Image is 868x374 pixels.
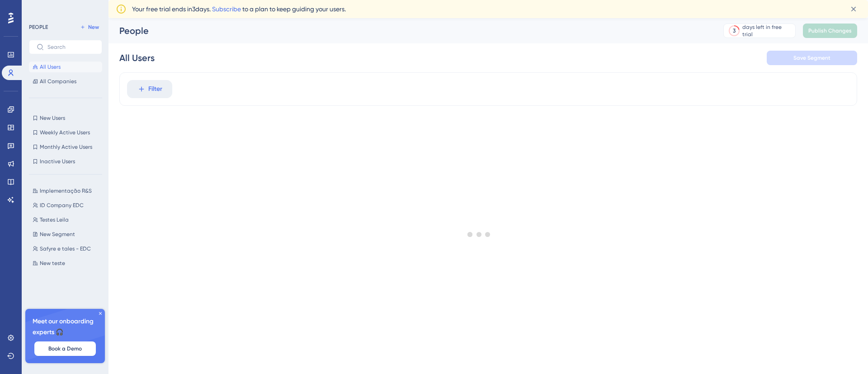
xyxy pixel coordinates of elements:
[132,4,346,14] span: Your free trial ends in 3 days. to a plan to keep guiding your users.
[88,24,99,31] span: New
[40,187,92,194] span: Implementação R&S
[29,229,108,240] button: New Segment
[48,345,82,352] span: Book a Demo
[40,231,75,238] span: New Segment
[40,78,76,85] span: All Companies
[733,27,736,34] div: 3
[47,44,94,50] input: Search
[767,51,857,65] button: Save Segment
[742,24,793,38] div: days left in free trial
[29,214,108,225] button: Testes Leila
[29,76,102,87] button: All Companies
[793,54,830,62] span: Save Segment
[40,143,92,151] span: Monthly Active Users
[29,142,102,152] button: Monthly Active Users
[77,22,102,33] button: New
[119,24,701,37] div: People
[40,260,65,267] span: New teste
[40,63,61,71] span: All Users
[29,185,108,196] button: Implementação R&S
[29,113,102,123] button: New Users
[33,316,98,338] span: Meet our onboarding experts 🎧
[29,62,102,72] button: All Users
[29,258,108,269] button: New teste
[40,158,75,165] span: Inactive Users
[212,5,241,13] a: Subscribe
[40,114,65,122] span: New Users
[29,127,102,138] button: Weekly Active Users
[29,200,108,211] button: ID Company EDC
[40,245,91,252] span: Safyre e tales - EDC
[40,202,84,209] span: ID Company EDC
[119,52,155,64] div: All Users
[40,216,69,223] span: Testes Leila
[29,243,108,254] button: Safyre e tales - EDC
[40,129,90,136] span: Weekly Active Users
[808,27,852,34] span: Publish Changes
[34,341,96,356] button: Book a Demo
[803,24,857,38] button: Publish Changes
[29,156,102,167] button: Inactive Users
[29,24,48,31] div: PEOPLE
